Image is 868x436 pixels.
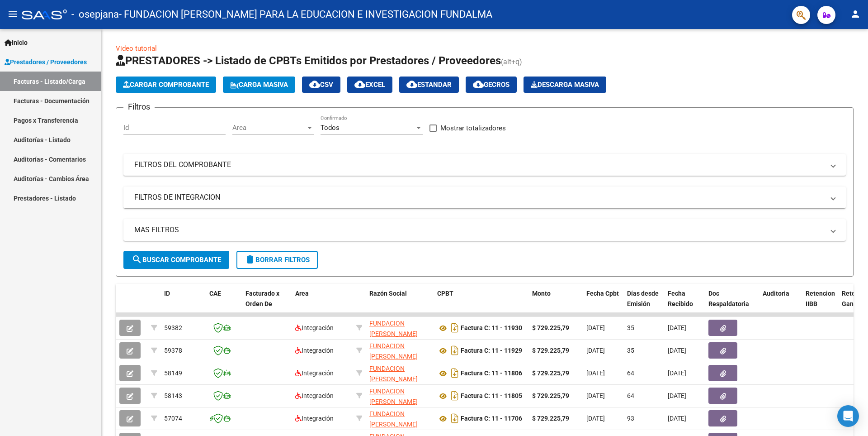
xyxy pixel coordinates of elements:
a: Video tutorial [116,44,157,53]
span: EXCEL [354,81,385,89]
datatable-header-cell: ID [160,284,206,324]
span: Inicio [5,38,28,48]
span: 58143 [164,392,182,399]
button: Carga Masiva [223,77,295,93]
button: Buscar Comprobante [123,251,229,269]
span: 93 [627,415,634,422]
strong: Factura C: 11 - 11805 [461,393,522,400]
div: 30644213737 [369,386,430,405]
datatable-header-cell: CAE [206,284,242,324]
mat-expansion-panel-header: MAS FILTROS [123,219,846,241]
span: 57074 [164,415,182,422]
i: Descargar documento [449,366,461,380]
span: [DATE] [586,392,605,399]
span: [DATE] [668,392,686,399]
span: Integración [295,415,334,422]
span: Razón Social [369,290,407,297]
strong: Factura C: 11 - 11929 [461,347,522,355]
span: 59378 [164,347,182,354]
strong: $ 729.225,79 [532,369,569,377]
span: - osepjana [71,5,119,24]
strong: Factura C: 11 - 11706 [461,415,522,422]
strong: Factura C: 11 - 11930 [461,325,522,332]
span: [DATE] [586,415,605,422]
span: 35 [627,347,634,354]
span: Estandar [406,81,452,89]
span: Auditoria [763,290,789,297]
h3: Filtros [123,101,155,113]
div: 30644213737 [369,364,430,383]
span: [DATE] [668,369,686,377]
mat-icon: cloud_download [406,79,417,90]
span: Todos [321,124,340,132]
span: 59382 [164,324,182,331]
span: FUNDACION [PERSON_NAME] PARA LA EDUCACION E INVESTIGACION FUNDALMA [369,342,418,401]
datatable-header-cell: Razón Social [366,284,434,324]
datatable-header-cell: Días desde Emisión [623,284,664,324]
datatable-header-cell: Doc Respaldatoria [705,284,759,324]
span: Integración [295,392,334,399]
button: Cargar Comprobante [116,77,216,93]
span: Facturado x Orden De [245,290,279,307]
button: Gecros [466,77,517,93]
span: Area [295,290,309,297]
strong: $ 729.225,79 [532,415,569,422]
mat-icon: search [132,254,142,265]
i: Descargar documento [449,321,461,335]
span: (alt+q) [501,57,522,66]
button: Descarga Masiva [524,77,606,93]
button: CSV [302,77,340,93]
span: Gecros [473,81,509,89]
div: Open Intercom Messenger [837,405,859,427]
mat-panel-title: MAS FILTROS [134,225,824,235]
i: Descargar documento [449,411,461,426]
span: [DATE] [586,324,605,331]
span: Retencion IIBB [806,290,835,307]
span: Cargar Comprobante [123,81,209,89]
span: PRESTADORES -> Listado de CPBTs Emitidos por Prestadores / Proveedores [116,54,501,67]
datatable-header-cell: Facturado x Orden De [242,284,292,324]
div: 30644213737 [369,318,430,337]
span: FUNDACION [PERSON_NAME] PARA LA EDUCACION E INVESTIGACION FUNDALMA [369,365,418,424]
mat-expansion-panel-header: FILTROS DE INTEGRACION [123,187,846,208]
mat-icon: menu [7,9,18,19]
span: Días desde Emisión [627,290,659,307]
span: 64 [627,392,634,399]
datatable-header-cell: Area [292,284,353,324]
span: 64 [627,369,634,377]
span: 35 [627,324,634,331]
span: Mostrar totalizadores [440,123,506,134]
button: Estandar [399,77,459,93]
span: Fecha Recibido [668,290,693,307]
mat-panel-title: FILTROS DE INTEGRACION [134,192,824,202]
span: Integración [295,347,334,354]
datatable-header-cell: Fecha Cpbt [583,284,623,324]
span: FUNDACION [PERSON_NAME] PARA LA EDUCACION E INVESTIGACION FUNDALMA [369,320,418,379]
i: Descargar documento [449,343,461,358]
span: [DATE] [668,415,686,422]
span: [DATE] [586,347,605,354]
span: - FUNDACION [PERSON_NAME] PARA LA EDUCACION E INVESTIGACION FUNDALMA [119,5,492,24]
span: Fecha Cpbt [586,290,619,297]
span: CAE [209,290,221,297]
mat-icon: delete [245,254,255,265]
i: Descargar documento [449,388,461,403]
datatable-header-cell: Auditoria [759,284,802,324]
datatable-header-cell: Monto [528,284,583,324]
strong: Factura C: 11 - 11806 [461,370,522,377]
div: 30644213737 [369,409,430,428]
mat-panel-title: FILTROS DEL COMPROBANTE [134,160,824,170]
span: Carga Masiva [230,81,288,89]
app-download-masive: Descarga masiva de comprobantes (adjuntos) [524,77,606,93]
strong: $ 729.225,79 [532,392,569,399]
datatable-header-cell: CPBT [434,284,528,324]
span: Buscar Comprobante [132,256,221,264]
span: [DATE] [668,347,686,354]
span: Prestadores / Proveedores [5,57,87,67]
span: ID [164,290,170,297]
span: Monto [532,290,551,297]
mat-icon: cloud_download [354,79,365,90]
span: [DATE] [586,369,605,377]
mat-icon: cloud_download [473,79,484,90]
mat-expansion-panel-header: FILTROS DEL COMPROBANTE [123,154,846,176]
